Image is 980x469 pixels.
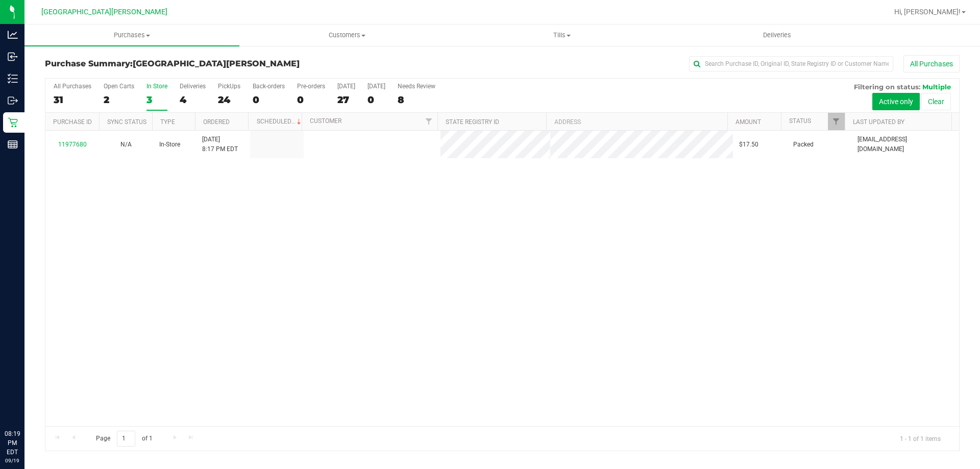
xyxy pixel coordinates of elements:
[5,429,20,457] p: 08:19 PM EDT
[58,141,87,148] a: 11977680
[253,94,285,106] div: 0
[670,24,885,46] a: Deliveries
[253,83,285,90] div: Back-orders
[421,113,437,130] a: Filter
[367,94,385,106] div: 0
[24,24,239,46] a: Purchases
[310,117,341,125] a: Customer
[5,457,20,464] p: 09/19
[398,83,435,90] div: Needs Review
[689,56,893,71] input: Search Purchase ID, Original ID, State Registry ID or Customer Name...
[8,30,18,40] inline-svg: Analytics
[239,24,454,46] a: Customers
[446,118,499,126] a: State Registry ID
[104,83,134,90] div: Open Carts
[921,93,951,110] button: Clear
[749,31,805,40] span: Deliveries
[297,94,325,106] div: 0
[337,83,355,90] div: [DATE]
[828,113,845,130] a: Filter
[180,94,206,106] div: 4
[203,118,230,126] a: Ordered
[922,83,951,91] span: Multiple
[104,94,134,106] div: 2
[367,83,385,90] div: [DATE]
[739,140,758,150] span: $17.50
[10,387,41,418] iframe: Resource center
[133,59,300,68] span: [GEOGRAPHIC_DATA][PERSON_NAME]
[146,94,167,106] div: 3
[455,31,669,40] span: Tills
[789,117,811,125] a: Status
[854,83,920,91] span: Filtering on status:
[894,8,961,16] span: Hi, [PERSON_NAME]!
[54,94,91,106] div: 31
[45,59,350,68] h3: Purchase Summary:
[546,113,727,131] th: Address
[87,431,161,447] span: Page of 1
[218,94,240,106] div: 24
[120,140,132,150] button: N/A
[872,93,920,110] button: Active only
[903,55,960,72] button: All Purchases
[8,117,18,128] inline-svg: Retail
[54,83,91,90] div: All Purchases
[398,94,435,106] div: 8
[218,83,240,90] div: PickUps
[736,118,761,126] a: Amount
[202,135,238,154] span: [DATE] 8:17 PM EDT
[857,135,953,154] span: [EMAIL_ADDRESS][DOMAIN_NAME]
[160,118,175,126] a: Type
[53,118,92,126] a: Purchase ID
[8,139,18,150] inline-svg: Reports
[793,140,814,150] span: Packed
[180,83,206,90] div: Deliveries
[41,8,167,16] span: [GEOGRAPHIC_DATA][PERSON_NAME]
[8,95,18,106] inline-svg: Outbound
[24,31,239,40] span: Purchases
[117,431,135,447] input: 1
[454,24,669,46] a: Tills
[892,431,949,446] span: 1 - 1 of 1 items
[853,118,904,126] a: Last Updated By
[337,94,355,106] div: 27
[257,118,303,125] a: Scheduled
[8,52,18,62] inline-svg: Inbound
[146,83,167,90] div: In Store
[107,118,146,126] a: Sync Status
[297,83,325,90] div: Pre-orders
[8,73,18,84] inline-svg: Inventory
[240,31,454,40] span: Customers
[159,140,180,150] span: In-Store
[120,141,132,148] span: Not Applicable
